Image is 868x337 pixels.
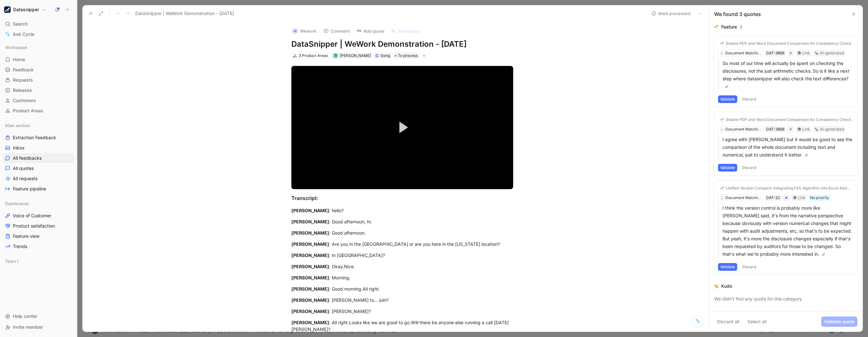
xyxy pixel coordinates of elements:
[720,42,724,45] img: 🌱
[13,223,55,229] span: Product satisfaction
[291,285,513,292] div: : Good morning.All right.
[718,184,854,192] button: 🌱Unified Version Compare: Integrating FSS Algorithm into Excel Add-in
[291,207,513,214] div: : hello?
[3,199,74,251] div: DashboardsVoice of CustomerProduct satisfactionFeature viewTrends
[721,282,732,290] div: Kudo
[5,258,19,264] span: Team 1
[3,121,74,130] div: Main section
[740,95,759,103] button: Discard
[722,204,854,258] p: I think the version control is probably more like [PERSON_NAME] said, it's from the narrative per...
[718,116,854,124] button: 🌱Enable PDF and Word Document Comparison for Consistency Check
[804,153,809,157] img: pen.svg
[720,118,724,122] img: 🌱
[291,286,329,292] mark: [PERSON_NAME]
[334,54,337,58] img: avatar
[291,219,329,224] mark: [PERSON_NAME]
[13,20,28,28] span: Search
[648,9,693,18] button: Mark processed
[291,264,329,269] mark: [PERSON_NAME]
[291,297,513,303] div: : [PERSON_NAME] to… join?
[3,256,74,266] div: Team 1
[398,52,418,59] span: To process
[3,55,74,64] a: Home
[354,27,387,36] button: Add quote
[3,231,74,241] a: Feature view
[726,117,851,122] div: Enable PDF and Word Document Comparison for Consistency Check
[299,52,328,59] div: 3 Product Areas
[13,145,25,151] span: Inbox
[3,174,74,183] a: All requests
[291,252,513,259] div: : In [GEOGRAPHIC_DATA]?
[291,275,329,280] mark: [PERSON_NAME]
[3,211,74,221] a: Voice of Customer
[13,56,25,63] span: Home
[718,95,737,103] button: Validate
[3,184,74,194] a: Feature pipeline
[721,23,737,31] div: Feature
[3,221,74,231] a: Product satisfaction
[291,218,513,225] div: : Good afternoon, hi.
[714,317,742,327] button: Discard all
[3,133,74,142] a: Extraction Feedback
[724,84,729,89] img: pen.svg
[291,39,513,49] h1: DataSnipper | WeWork Demonstration - [DATE]
[5,44,27,51] span: Workspace
[13,30,34,38] span: Ask Cycle
[291,297,329,303] mark: [PERSON_NAME]
[721,310,739,318] div: Problem
[740,263,759,271] button: Discard
[3,29,74,39] a: Ask Cycle
[13,243,27,250] span: Trends
[739,23,742,31] div: 3
[291,319,513,333] div: : All right.Looks like we are good to go.Will there be anyone else running a call [DATE] [PERSON_...
[289,26,319,36] button: WWework
[821,252,826,257] img: pen.svg
[135,10,234,17] span: DataSnipper | WeWork Demonstration - [DATE]
[3,19,74,29] div: Search
[291,230,329,236] mark: [PERSON_NAME]
[388,113,417,142] button: Play Video
[13,7,39,12] h1: Datasnipper
[3,153,74,163] a: All feedbacks
[714,10,761,18] div: We found 3 quotes
[398,28,420,34] span: Summarize
[3,106,74,116] a: Product Areas
[291,263,513,270] div: : Okay.Nice.
[3,199,74,208] div: Dashboards
[5,122,30,129] span: Main section
[821,317,857,327] button: Validate quote
[3,143,74,153] a: Inbox
[291,208,329,213] mark: [PERSON_NAME]
[3,242,74,251] a: Trends
[291,194,513,202] div: Transcript:
[291,308,513,315] div: : [PERSON_NAME]?
[321,27,353,36] button: Comment
[718,263,737,271] button: Validate
[13,324,43,330] span: Invite member
[291,241,513,247] div: : Are you in the [GEOGRAPHIC_DATA] or are you here in the [US_STATE] location?
[291,66,513,189] div: Video Player
[3,75,74,85] a: Requests
[745,317,769,327] button: Select all
[714,295,857,303] div: We didn’t find any quote for this category
[4,6,11,13] img: Datasnipper
[13,134,56,141] span: Extraction Feedback
[291,309,329,314] mark: [PERSON_NAME]
[388,27,422,36] button: Summarize
[13,77,33,83] span: Requests
[3,65,74,75] a: Feedback
[291,253,329,258] mark: [PERSON_NAME]
[3,85,74,95] a: Releases
[291,320,329,325] mark: [PERSON_NAME]
[13,233,39,239] span: Feature view
[291,229,513,236] div: : Good afternoon.
[13,108,43,114] span: Product Areas
[13,175,38,182] span: All requests
[3,121,74,194] div: Main sectionExtraction FeedbackInboxAll feedbacksAll quotesAll requestsFeature pipeline
[3,43,74,52] div: Workspace
[13,313,37,319] span: Help center
[13,186,46,192] span: Feature pipeline
[340,53,371,58] span: [PERSON_NAME]
[714,284,719,288] img: 👏
[714,25,719,29] img: 🌱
